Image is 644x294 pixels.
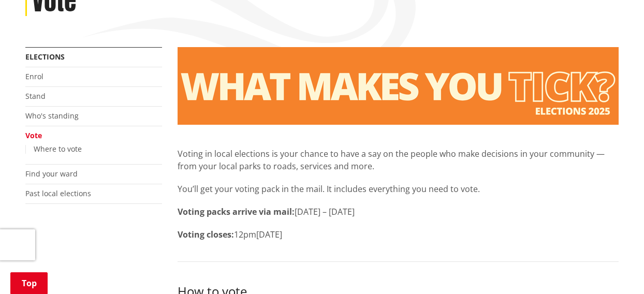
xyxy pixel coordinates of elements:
a: Find your ward [25,169,78,179]
a: Where to vote [34,144,82,154]
p: You’ll get your voting pack in the mail. It includes everything you need to vote. [178,183,619,195]
a: Top [10,272,48,294]
img: Vote banner [178,47,619,125]
strong: Voting closes: [178,229,234,240]
p: [DATE] – [DATE] [178,205,619,218]
a: Past local elections [25,188,91,198]
a: Stand [25,91,46,101]
iframe: Messenger Launcher [596,251,634,288]
span: 12pm[DATE] [234,229,282,240]
p: Voting in local elections is your chance to have a say on the people who make decisions in your c... [178,148,619,172]
strong: Voting packs arrive via mail: [178,206,295,217]
a: Elections [25,52,65,62]
a: Vote [25,130,42,140]
a: Enrol [25,71,43,81]
a: Who's standing [25,111,79,121]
